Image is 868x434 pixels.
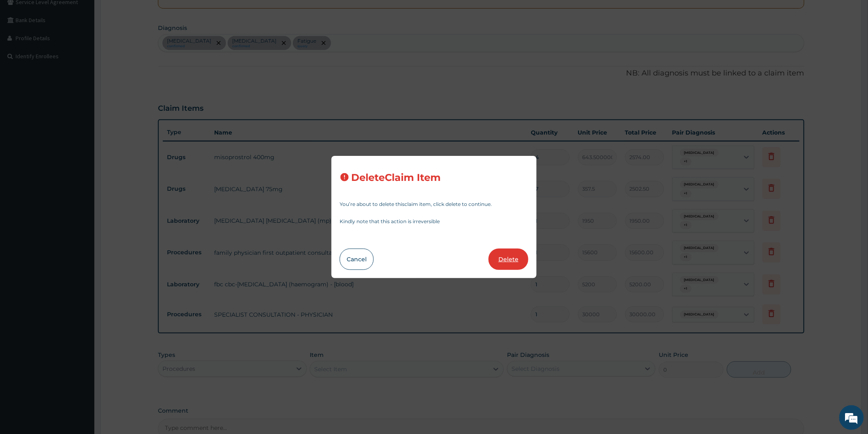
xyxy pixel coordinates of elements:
img: d_794563401_company_1708531726252_794563401 [15,41,33,62]
button: Delete [489,249,528,270]
p: You’re about to delete this claim item , click delete to continue. [340,202,528,207]
div: Minimize live chat window [135,4,154,24]
div: Chat with us now [43,46,138,57]
h3: Delete Claim Item [351,172,441,183]
p: Kindly note that this action is irreversible [340,219,528,224]
button: Cancel [340,249,374,270]
span: We're online! [48,103,113,186]
textarea: Type your message and hit 'Enter' [4,224,156,253]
